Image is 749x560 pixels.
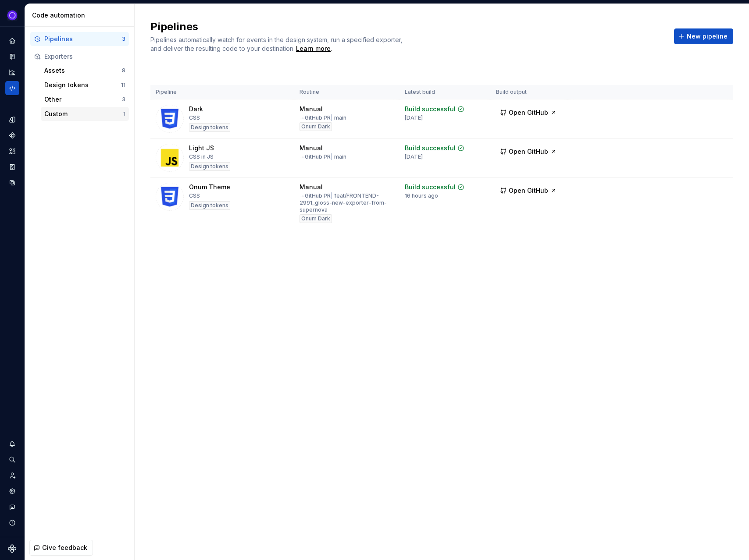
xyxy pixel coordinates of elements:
div: Exporters [44,52,125,61]
button: Assets8 [41,64,129,78]
button: Contact support [5,500,19,514]
a: Data sources [5,176,19,190]
div: Light JS [189,144,214,152]
button: Open GitHub [496,144,561,159]
a: Documentation [5,50,19,64]
div: → GitHub PR feat/FRONTEND-2991_gloss-new-exporter-from-supernova [300,192,394,213]
button: Custom1 [41,107,129,121]
button: Open GitHub [496,183,561,198]
span: | [331,192,333,199]
a: Home [5,34,19,48]
div: [DATE] [405,114,423,121]
span: Give feedback [42,543,87,552]
a: Open GitHub [496,149,561,156]
div: Custom [44,110,123,118]
div: Design tokens [44,81,121,89]
button: Notifications [5,437,19,451]
button: Other3 [41,92,129,106]
th: Latest build [399,85,491,99]
div: CSS [189,114,200,121]
div: Design tokens [189,201,230,210]
div: Manual [300,105,323,113]
span: Open GitHub [509,108,548,117]
div: Manual [300,144,323,152]
a: Components [5,128,19,142]
button: New pipeline [674,28,733,44]
div: [DATE] [405,153,423,160]
div: Other [44,95,122,104]
a: Design tokens [5,113,19,127]
th: Build output [491,85,568,99]
div: Design tokens [189,162,230,171]
span: | [331,114,333,121]
a: Analytics [5,65,19,79]
div: 11 [121,82,125,89]
div: → GitHub PR main [300,114,346,121]
div: → GitHub PR main [300,153,346,160]
div: 1 [123,110,125,117]
img: 868fd657-9a6c-419b-b302-5d6615f36a2c.png [7,10,18,21]
div: Code automation [32,11,131,20]
th: Routine [294,85,399,99]
div: Dark [189,105,203,113]
span: Open GitHub [509,147,548,156]
div: CSS in JS [189,153,214,160]
div: 3 [122,96,125,103]
div: Manual [300,183,323,191]
a: Code automation [5,81,19,95]
div: Build successful [405,183,456,191]
button: Design tokens11 [41,78,129,92]
button: Open GitHub [496,105,561,121]
a: Storybook stories [5,160,19,174]
a: Settings [5,484,19,498]
div: Onum Dark [300,214,332,223]
h2: Pipelines [150,20,663,34]
th: Pipeline [150,85,294,99]
a: Learn more [296,44,331,53]
a: Supernova Logo [8,544,17,553]
div: 16 hours ago [405,192,438,199]
a: Invite team [5,468,19,482]
div: Pipelines [44,35,122,43]
a: Open GitHub [496,188,561,195]
div: Assets [44,66,122,75]
span: Open GitHub [509,186,548,195]
div: CSS [189,192,200,199]
div: Build successful [405,144,456,152]
button: Give feedback [29,540,93,556]
div: Build successful [405,105,456,113]
button: Search ⌘K [5,453,19,467]
div: 8 [122,67,125,74]
span: | [331,153,333,160]
a: Assets [5,144,19,158]
div: Onum Dark [300,122,332,131]
span: Pipelines automatically watch for events in the design system, run a specified exporter, and deli... [150,36,404,52]
button: Pipelines3 [30,32,129,46]
div: Onum Theme [189,183,230,191]
div: Design tokens [189,123,230,132]
div: 3 [122,35,125,43]
span: New pipeline [687,32,728,41]
a: Open GitHub [496,110,561,117]
span: . [295,46,332,52]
